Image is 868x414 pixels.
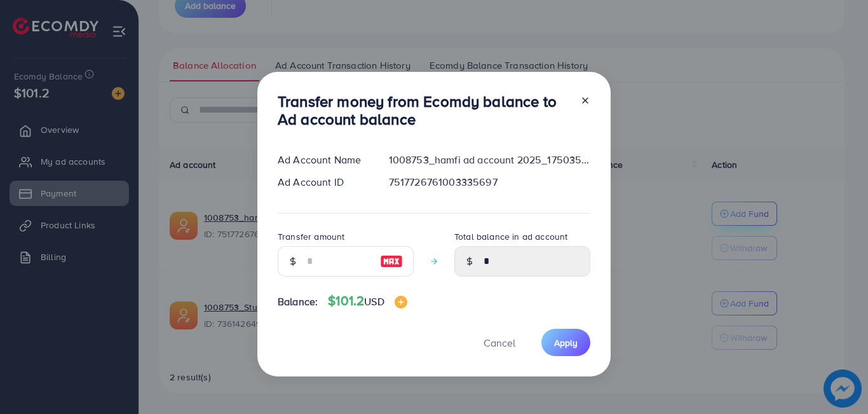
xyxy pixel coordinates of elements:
button: Apply [541,329,590,356]
label: Total balance in ad account [454,230,567,243]
img: image [380,254,403,269]
h3: Transfer money from Ecomdy balance to Ad account balance [278,92,570,129]
button: Cancel [468,329,531,356]
span: Balance: [278,294,318,309]
label: Transfer amount [278,230,344,243]
div: Ad Account ID [268,175,379,190]
span: Cancel [484,336,515,350]
span: Apply [554,336,578,349]
div: 7517726761003335697 [379,175,600,190]
span: USD [364,294,384,308]
img: image [395,296,407,308]
h4: $101.2 [328,293,407,309]
div: 1008753_hamfi ad account 2025_1750357175489 [379,153,600,167]
div: Ad Account Name [268,153,379,167]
